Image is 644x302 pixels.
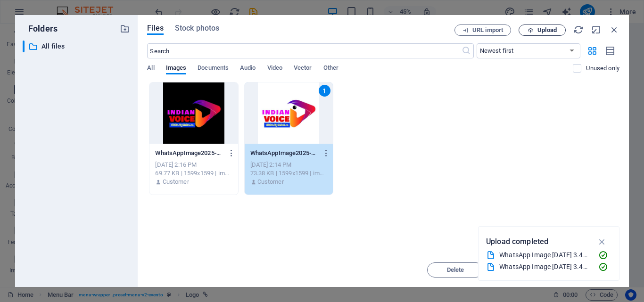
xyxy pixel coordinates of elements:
[447,267,464,273] span: Delete
[609,24,619,35] i: Close
[155,169,232,178] div: 69.77 KB | 1599x1599 | image/jpeg
[155,149,223,157] p: WhatsAppImage2025-07-10at3.46.31PM1-P_Lafi5-0qQz2H-FhS5gZw.jpeg
[147,23,164,34] span: Files
[257,178,284,186] p: Customer
[120,24,130,34] i: Create new folder
[537,27,557,33] span: Upload
[294,62,312,75] span: Vector
[250,161,327,169] div: [DATE] 2:14 PM
[427,262,484,278] button: Delete
[163,178,189,186] p: Customer
[472,27,503,33] span: URL import
[319,85,330,97] div: 1
[41,41,113,52] p: All files
[519,24,566,36] button: Upload
[250,169,327,178] div: 73.38 KB | 1599x1599 | image/jpeg
[499,250,591,261] div: WhatsApp Image [DATE] 3.46.31 PM.jpeg
[166,62,187,75] span: Images
[147,43,461,58] input: Search
[486,236,548,248] p: Upload completed
[573,24,584,35] i: Reload
[23,23,58,35] p: Folders
[155,161,232,169] div: [DATE] 2:16 PM
[198,62,229,75] span: Documents
[175,23,219,34] span: Stock photos
[250,149,319,157] p: WhatsAppImage2025-07-10at3.46.31PM-ZpfDQC8-W_DbAAG-i4cdGg.jpeg
[240,62,256,75] span: Audio
[267,62,282,75] span: Video
[586,64,619,73] p: Displays only files that are not in use on the website. Files added during this session can still...
[454,24,511,36] button: URL import
[23,41,25,52] div: ​
[323,62,339,75] span: Other
[591,24,602,35] i: Minimize
[499,261,591,272] div: WhatsApp Image [DATE] 3.46.31 PM (1).jpeg
[147,62,154,75] span: All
